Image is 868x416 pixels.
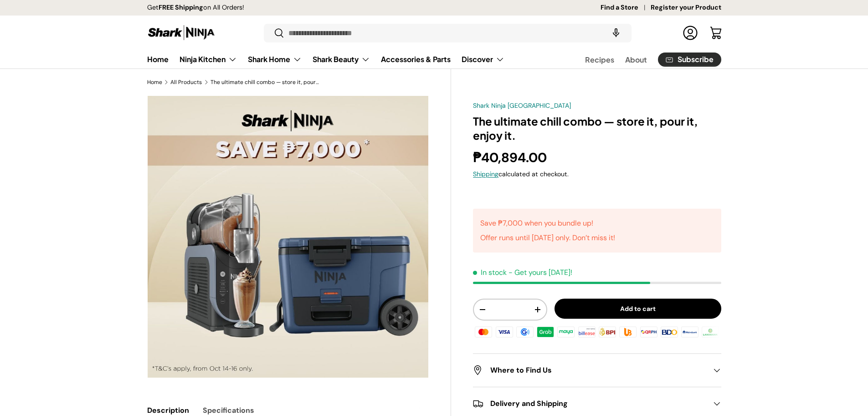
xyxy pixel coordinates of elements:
[680,325,700,339] img: metrobank
[597,325,617,339] img: bpi
[147,95,429,378] media-gallery: Gallery Viewer
[180,50,237,68] a: Ninja Kitchen
[651,3,721,13] a: Register your Product
[473,354,721,387] summary: Where to Find Us
[508,268,572,277] p: - Get yours [DATE]!
[473,365,706,376] h2: Where to Find Us
[535,325,555,339] img: grabpay
[147,24,216,42] img: Shark Ninja Philippines
[585,51,614,68] a: Recipes
[625,51,647,68] a: About
[601,3,651,13] a: Find a Store
[147,78,452,86] nav: Breadcrumbs
[494,325,514,339] img: visa
[211,79,320,85] a: The ultimate chill combo — store it, pour it, enjoy it.
[307,50,375,68] summary: Shark Beauty
[147,3,244,13] p: Get on All Orders!
[618,325,638,339] img: ubp
[242,50,307,68] summary: Shark Home
[473,268,507,277] span: In stock
[473,170,498,178] a: Shipping
[473,169,721,179] div: calculated at checkout.
[462,50,504,68] a: Discover
[601,23,631,43] speech-search-button: Search by voice
[381,50,451,68] a: Accessories & Parts
[473,114,721,142] h1: The ultimate chill combo — store it, pour it, enjoy it.
[147,79,162,85] a: Home
[456,50,510,68] summary: Discover
[480,218,615,229] p: Save ₱7,000 when you bundle up!
[159,3,203,11] strong: FREE Shipping
[577,325,597,339] img: billease
[555,299,721,319] button: Add to cart
[473,398,706,409] h2: Delivery and Shipping
[174,50,242,68] summary: Ninja Kitchen
[473,101,571,110] a: Shark Ninja [GEOGRAPHIC_DATA]
[515,325,535,339] img: gcash
[563,50,721,68] nav: Secondary
[700,325,720,339] img: landbank
[170,79,202,85] a: All Products
[248,50,302,68] a: Shark Home
[638,325,658,339] img: qrph
[659,325,679,339] img: bdo
[313,50,370,68] a: Shark Beauty
[556,325,576,339] img: maya
[480,232,615,243] p: Offer runs until [DATE] only. Don’t miss it!
[147,50,169,68] a: Home
[678,56,714,63] span: Subscribe
[147,50,504,68] nav: Primary
[473,325,493,339] img: master
[473,149,549,166] strong: ₱40,894.00
[658,53,721,67] a: Subscribe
